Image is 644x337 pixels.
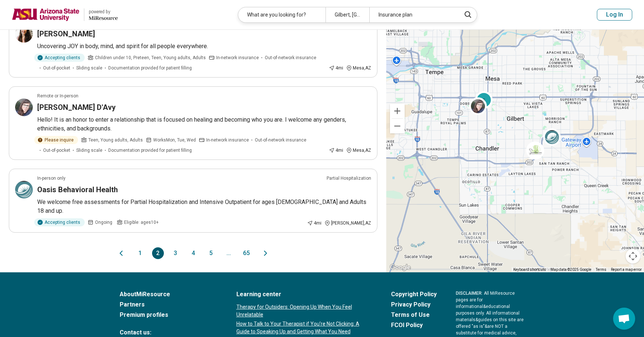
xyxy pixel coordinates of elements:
a: Privacy Policy [391,300,437,309]
span: Eligible: ages 10+ [124,219,159,226]
span: Sliding scale [76,65,102,71]
a: AboutMiResource [120,290,217,299]
span: Teen, Young adults, Adults [88,137,143,143]
p: Remote or In-person [37,93,78,99]
div: 4 mi [329,147,343,154]
a: How to Talk to Your Therapist if You’re Not Clicking: A Guide to Speaking Up and Getting What You... [236,320,372,336]
h3: Oasis Behavioral Health [37,184,118,195]
a: Arizona State Universitypowered by [12,6,118,24]
a: FCOI Policy [391,321,437,330]
div: Mesa , AZ [346,147,371,154]
button: 3 [170,247,182,259]
a: Report a map error [611,268,642,272]
button: 1 [134,247,146,259]
button: Keyboard shortcuts [513,267,546,272]
h3: [PERSON_NAME] D'Avy [37,102,116,112]
span: Sliding scale [76,147,102,154]
a: Premium profiles [120,311,217,319]
span: In-network insurance [216,54,259,61]
div: 5 [475,91,493,108]
span: Documentation provided for patient filling [108,147,192,154]
button: 2 [152,247,164,259]
span: Map data ©2025 Google [550,268,591,272]
span: Documentation provided for patient filling [108,65,192,71]
img: Arizona State University [12,6,80,24]
div: [PERSON_NAME] , AZ [324,220,371,226]
span: Works Mon, Tue, Wed [153,137,196,143]
div: powered by [89,8,118,15]
div: Mesa , AZ [346,65,371,71]
div: 4 mi [307,220,321,226]
div: Open chat [613,308,635,330]
a: Partners [120,300,217,309]
button: Map camera controls [626,249,640,263]
a: Terms (opens in new tab) [596,268,606,272]
div: Accepting clients [34,54,85,62]
span: ... [223,247,235,259]
button: Zoom out [390,119,405,133]
a: Terms of Use [391,311,437,319]
span: In-network insurance [206,137,249,143]
div: Gilbert, [GEOGRAPHIC_DATA] [325,7,369,22]
div: Please inquire [34,136,78,144]
div: Accepting clients [34,218,85,226]
p: Hello! It is an honor to enter a relationship that is focused on healing and becoming who you are... [37,115,371,133]
button: Previous page [117,247,126,259]
button: Zoom in [390,104,405,118]
span: Ongoing [95,219,112,226]
div: Insurance plan [369,7,457,22]
span: Out-of-pocket [43,65,70,71]
span: Out-of-network insurance [265,54,316,61]
div: What are you looking for? [238,7,325,22]
span: Out-of-network insurance [255,137,306,143]
a: Therapy for Outsiders: Opening Up When You Feel Unrelatable [236,303,372,319]
p: Partial Hospitalization [327,175,371,182]
p: Uncovering JOY in body, mind, and spirit for all people everywhere. [37,42,371,51]
h3: [PERSON_NAME] [37,29,95,39]
p: We welcome free assessments for Partial Hospitalization and Intensive Outpatient for ages [DEMOGR... [37,198,371,215]
div: 4 mi [329,65,343,71]
img: Google [388,263,412,272]
span: Contact us: [120,328,217,337]
span: DISCLAIMER [456,291,482,296]
a: Open this area in Google Maps (opens a new window) [388,263,412,272]
button: Next page [261,247,270,259]
p: In-person only [37,175,66,182]
span: Out-of-pocket [43,147,70,154]
a: Learning center [236,290,372,299]
button: 65 [240,247,252,259]
button: 4 [187,247,199,259]
button: Log In [597,9,632,21]
button: 5 [205,247,217,259]
span: Children under 10, Preteen, Teen, Young adults, Adults [95,54,206,61]
a: Copyright Policy [391,290,437,299]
